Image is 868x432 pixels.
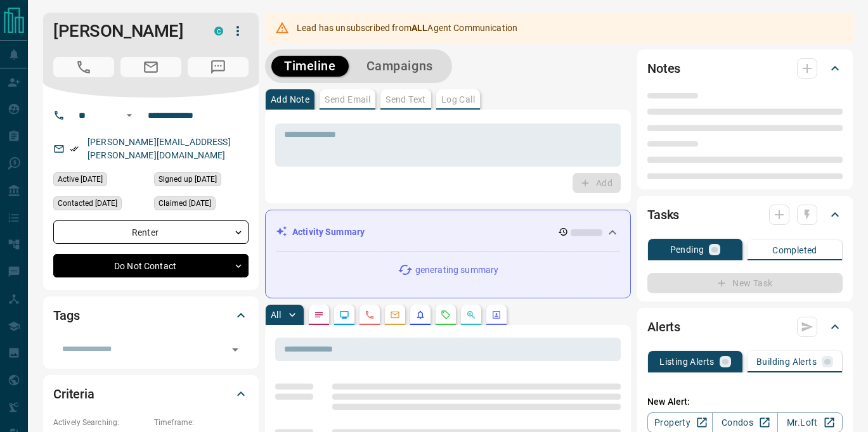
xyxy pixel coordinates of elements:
[354,56,446,77] button: Campaigns
[271,95,309,104] p: Add Note
[159,197,211,210] span: Claimed [DATE]
[58,197,117,210] span: Contacted [DATE]
[154,196,249,214] div: Thu Jul 31 2025
[53,21,195,41] h1: [PERSON_NAME]
[647,395,843,409] p: New Alert:
[214,27,223,35] div: condos.ca
[339,310,349,320] svg: Lead Browsing Activity
[415,310,425,320] svg: Listing Alerts
[276,220,620,244] div: Activity Summary
[53,300,249,331] div: Tags
[53,254,249,277] div: Do Not Contact
[390,310,400,320] svg: Emails
[441,310,451,320] svg: Requests
[292,226,365,239] p: Activity Summary
[271,56,349,77] button: Timeline
[154,417,249,428] p: Timeframe:
[670,245,704,254] p: Pending
[87,137,231,160] a: [PERSON_NAME][EMAIL_ADDRESS][PERSON_NAME][DOMAIN_NAME]
[159,173,217,186] span: Signed up [DATE]
[226,341,244,359] button: Open
[53,417,148,428] p: Actively Searching:
[53,384,94,404] h2: Criteria
[647,317,680,337] h2: Alerts
[466,310,476,320] svg: Opportunities
[647,205,679,225] h2: Tasks
[314,310,324,320] svg: Notes
[772,246,817,255] p: Completed
[647,312,843,342] div: Alerts
[647,53,843,84] div: Notes
[415,264,498,277] p: generating summary
[122,108,137,123] button: Open
[365,310,375,320] svg: Calls
[53,172,148,190] div: Fri Aug 15 2025
[154,172,249,190] div: Wed Jul 30 2025
[411,23,427,33] strong: ALL
[647,200,843,230] div: Tasks
[647,58,680,79] h2: Notes
[188,57,249,77] span: Message
[53,379,249,409] div: Criteria
[297,16,517,39] div: Lead has unsubscribed from Agent Communication
[53,220,249,244] div: Renter
[120,57,181,77] span: Email
[70,144,79,153] svg: Email Verified
[271,310,281,319] p: All
[53,305,79,326] h2: Tags
[491,310,502,320] svg: Agent Actions
[659,357,715,366] p: Listing Alerts
[53,57,114,77] span: Call
[756,357,817,366] p: Building Alerts
[53,196,148,214] div: Thu Jul 31 2025
[58,173,103,186] span: Active [DATE]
